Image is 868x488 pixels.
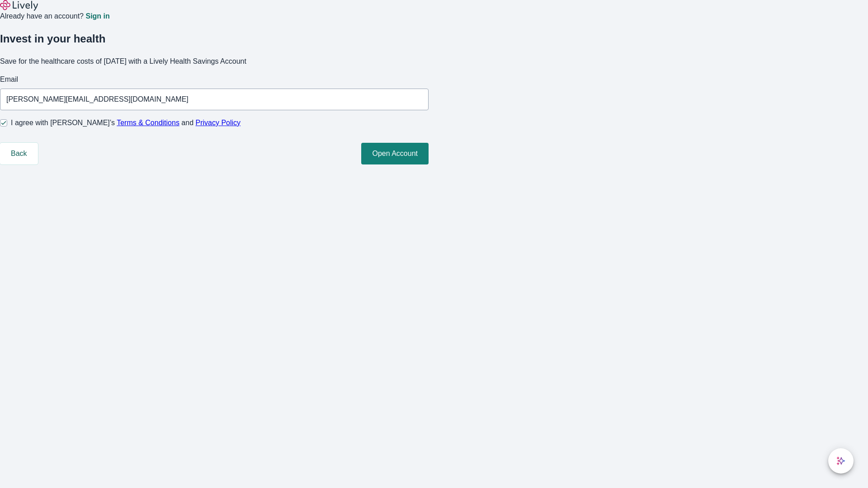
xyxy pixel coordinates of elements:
a: Terms & Conditions [117,119,179,127]
span: I agree with [PERSON_NAME]’s and [11,117,241,128]
svg: Lively AI Assistant [836,456,845,465]
a: Privacy Policy [196,119,241,127]
button: Open Account [361,143,429,164]
button: chat [828,448,854,474]
a: Sign in [85,13,109,20]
